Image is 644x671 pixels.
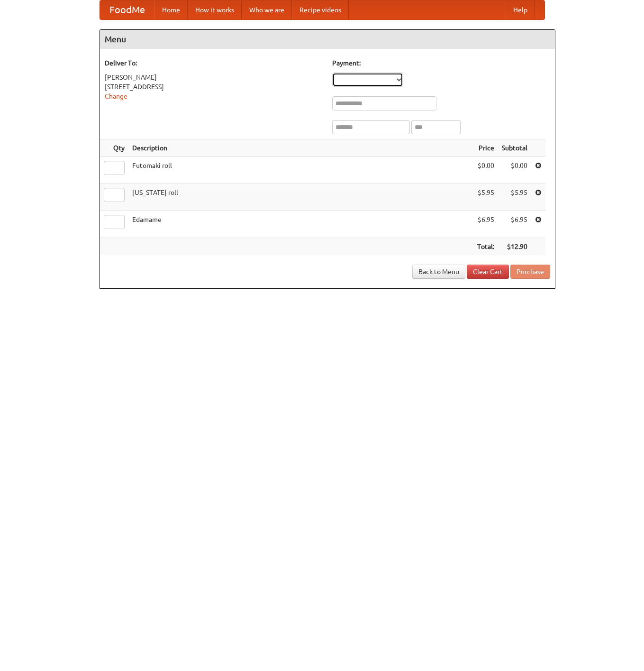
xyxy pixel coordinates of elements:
td: $0.00 [498,157,531,184]
h5: Deliver To: [105,58,323,68]
td: $6.95 [498,211,531,238]
a: How it works [188,0,242,19]
td: $5.95 [498,184,531,211]
h4: Menu [100,30,555,49]
button: Purchase [510,265,550,279]
a: Recipe videos [292,0,349,19]
div: [PERSON_NAME] [105,73,323,82]
td: [US_STATE] roll [128,184,473,211]
td: $5.95 [473,184,498,211]
a: Back to Menu [412,265,465,279]
th: Description [128,139,473,157]
td: Futomaki roll [128,157,473,184]
td: Edamame [128,211,473,238]
td: $0.00 [473,157,498,184]
a: FoodMe [100,0,154,19]
th: Price [473,139,498,157]
a: Who we are [242,0,292,19]
a: Home [154,0,188,19]
div: [STREET_ADDRESS] [105,82,323,92]
th: Subtotal [498,139,531,157]
a: Change [105,92,127,100]
a: Help [506,0,535,19]
td: $6.95 [473,211,498,238]
th: Total: [473,238,498,256]
h5: Payment: [332,58,550,68]
a: Clear Cart [467,265,509,279]
th: Qty [100,139,128,157]
th: $12.90 [498,238,531,256]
